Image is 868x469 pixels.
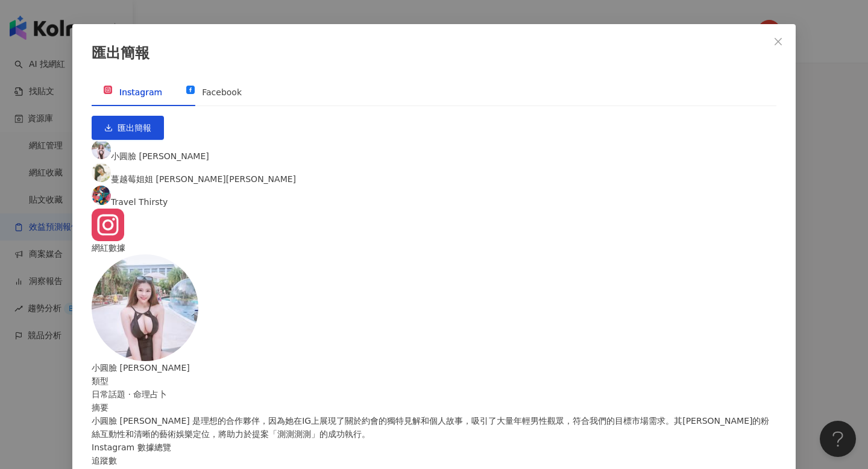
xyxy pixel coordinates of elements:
div: 小圓臉 [PERSON_NAME] 是理想的合作夥伴，因為她在IG上展現了關於約會的獨特見解和個人故事，吸引了大量年輕男性觀眾，符合我們的目標市場需求。其[PERSON_NAME]的粉絲互動性和... [92,414,776,441]
div: 小圓臉 [PERSON_NAME] [92,361,776,374]
span: Instagram [119,87,162,97]
img: KOL Avatar [92,140,111,159]
div: 網紅數據 [92,241,776,254]
div: 追蹤數 [92,454,776,467]
img: KOL Avatar [92,186,111,205]
div: 匯出簡報 [92,43,776,64]
span: 匯出簡報 [118,123,151,133]
div: Instagram 數據總覽 [92,441,776,454]
span: close [773,37,783,46]
span: 小圓臉 [PERSON_NAME] [111,151,209,161]
span: Facebook [202,87,242,97]
button: 匯出簡報 [92,116,164,140]
div: 類型 [92,374,776,388]
div: 日常話題 · 命理占卜 [92,388,776,401]
button: Close [766,30,790,54]
img: kol thumbnail [92,254,198,361]
img: Instagram [92,209,124,241]
img: KOL Avatar [92,163,111,182]
span: 蔓越莓姐姐 [PERSON_NAME][PERSON_NAME] [111,174,296,184]
div: 摘要 [92,401,776,414]
span: Travel Thirsty [111,197,168,207]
